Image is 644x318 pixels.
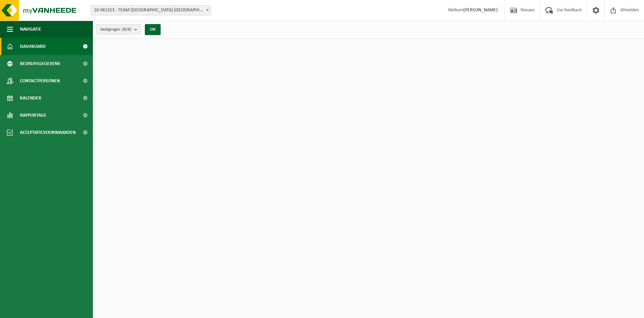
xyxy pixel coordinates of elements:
button: Vestigingen(8/8) [96,24,141,34]
button: OK [145,24,161,35]
span: Rapportage [20,107,46,124]
span: Acceptatievoorwaarden [20,124,76,141]
span: 10-961313 - TEAM ANTWERPEN-ZUID [91,5,211,15]
span: Vestigingen [100,24,131,35]
span: Kalender [20,89,41,107]
span: 10-961313 - TEAM ANTWERPEN-ZUID [91,6,211,15]
span: Bedrijfsgegevens [20,55,60,72]
span: Navigatie [20,21,41,38]
span: Dashboard [20,38,46,55]
span: Contactpersonen [20,72,60,89]
count: (8/8) [122,27,131,32]
strong: [PERSON_NAME] [463,8,498,13]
